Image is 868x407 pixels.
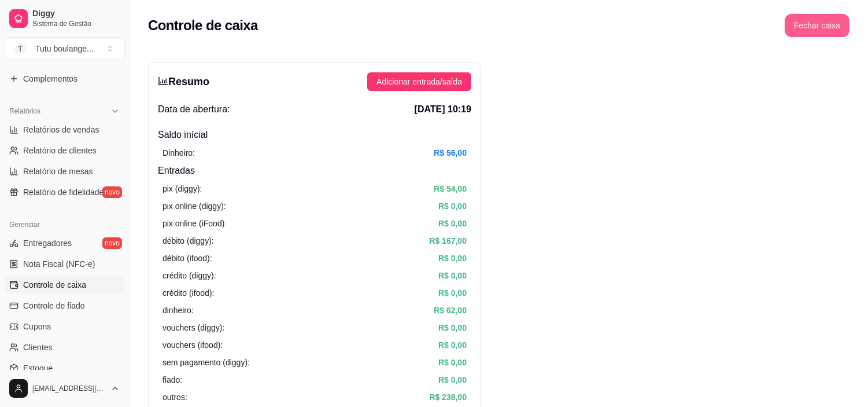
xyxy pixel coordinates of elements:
a: Relatórios de vendas [5,120,124,139]
a: Controle de fiado [5,296,124,315]
a: Controle de caixa [5,276,124,294]
article: R$ 238,00 [429,391,467,404]
article: R$ 0,00 [438,200,467,212]
article: fiado: [162,373,182,386]
span: Clientes [23,342,53,353]
span: Data de abertura: [158,102,230,116]
a: Relatório de mesas [5,162,124,181]
span: Cupons [23,321,51,332]
article: dinheiro: [162,304,194,317]
h4: Entradas [158,164,471,178]
a: Relatório de fidelidadenovo [5,183,124,201]
article: débito (diggy): [162,234,214,247]
h2: Controle de caixa [148,16,258,35]
button: [EMAIL_ADDRESS][DOMAIN_NAME] [5,375,124,402]
article: R$ 54,00 [434,182,467,195]
a: Cupons [5,317,124,336]
button: Select a team [5,37,124,60]
article: sem pagamento (diggy): [162,356,250,369]
span: Relatórios de vendas [23,124,99,135]
span: Relatório de clientes [23,145,97,156]
article: pix online (iFood) [162,217,224,230]
div: Gerenciar [5,215,124,234]
span: Relatórios [9,107,40,116]
article: R$ 0,00 [438,373,467,386]
span: Sistema de Gestão [32,19,120,28]
article: R$ 56,00 [434,146,467,159]
article: débito (ifood): [162,252,212,265]
span: Adicionar entrada/saída [376,75,462,88]
a: Estoque [5,359,124,377]
article: vouchers (diggy): [162,321,224,334]
a: Clientes [5,338,124,357]
h4: Saldo inícial [158,128,471,142]
span: [EMAIL_ADDRESS][DOMAIN_NAME] [32,384,106,393]
article: pix online (diggy): [162,200,226,212]
h3: Resumo [158,74,209,90]
article: outros: [162,391,187,404]
article: R$ 0,00 [438,269,467,282]
span: Estoque [23,362,53,374]
span: [DATE] 10:19 [415,102,471,116]
article: R$ 0,00 [438,339,467,351]
article: crédito (ifood): [162,287,214,299]
article: vouchers (ifood): [162,339,223,351]
span: Controle de caixa [23,279,86,291]
a: DiggySistema de Gestão [5,5,124,32]
span: Nota Fiscal (NFC-e) [23,258,95,270]
article: R$ 0,00 [438,321,467,334]
article: R$ 0,00 [438,217,467,230]
article: R$ 62,00 [434,304,467,317]
a: Relatório de clientes [5,141,124,160]
a: Complementos [5,69,124,88]
span: Controle de fiado [23,300,85,311]
article: R$ 0,00 [438,252,467,265]
article: Dinheiro: [162,146,195,159]
span: Complementos [23,73,77,85]
article: R$ 167,00 [429,234,467,247]
span: T [14,43,26,54]
article: crédito (diggy): [162,269,216,282]
a: Entregadoresnovo [5,234,124,252]
div: Tutu boulange ... [35,43,94,54]
span: Relatório de fidelidade [23,186,104,198]
button: Adicionar entrada/saída [367,72,471,91]
article: R$ 0,00 [438,356,467,369]
span: Relatório de mesas [23,166,93,177]
article: R$ 0,00 [438,287,467,299]
article: pix (diggy): [162,182,202,195]
a: Nota Fiscal (NFC-e) [5,255,124,273]
span: Diggy [32,9,120,19]
span: Entregadores [23,237,72,249]
button: Fechar caixa [785,14,849,37]
span: bar-chart [158,76,168,86]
